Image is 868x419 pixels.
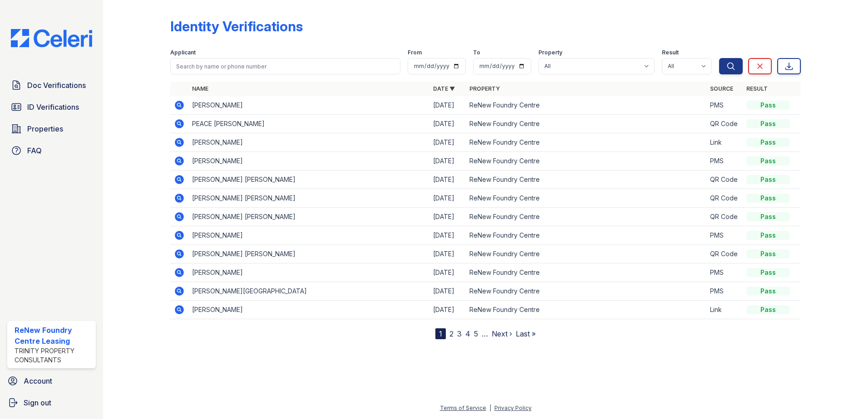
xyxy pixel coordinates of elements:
[706,245,743,263] td: QR Code
[4,29,99,47] img: CE_Logo_Blue-a8612792a0a2168367f1c8372b55b34899dd931a85d93a1a3d3e32e68fde9ad4.png
[746,212,790,221] div: Pass
[24,397,51,408] span: Sign out
[746,156,790,166] div: Pass
[192,85,208,92] a: Name
[746,85,768,92] a: Result
[188,189,429,208] td: [PERSON_NAME] [PERSON_NAME]
[466,301,707,319] td: ReNew Foundry Centre
[466,115,707,133] td: ReNew Foundry Centre
[188,226,429,245] td: [PERSON_NAME]
[469,85,500,92] a: Property
[170,58,400,74] input: Search by name or phone number
[492,329,512,338] a: Next ›
[494,404,532,411] a: Privacy Policy
[482,328,488,339] span: …
[474,329,478,338] a: 5
[188,245,429,263] td: [PERSON_NAME] [PERSON_NAME]
[706,208,743,226] td: QR Code
[746,287,790,296] div: Pass
[746,138,790,147] div: Pass
[706,263,743,282] td: PMS
[429,189,466,208] td: [DATE]
[188,152,429,171] td: [PERSON_NAME]
[7,76,96,94] a: Doc Verifications
[466,263,707,282] td: ReNew Foundry Centre
[706,152,743,171] td: PMS
[429,301,466,319] td: [DATE]
[433,85,455,92] a: Date ▼
[746,194,790,203] div: Pass
[706,282,743,301] td: PMS
[27,123,63,134] span: Properties
[429,282,466,301] td: [DATE]
[24,375,52,386] span: Account
[429,245,466,263] td: [DATE]
[7,141,96,160] a: FAQ
[489,404,491,411] div: |
[4,394,99,412] a: Sign out
[188,133,429,152] td: [PERSON_NAME]
[746,175,790,184] div: Pass
[435,328,446,339] div: 1
[457,329,462,338] a: 3
[429,96,466,115] td: [DATE]
[466,133,707,152] td: ReNew Foundry Centre
[15,346,92,365] div: Trinity Property Consultants
[706,226,743,245] td: PMS
[706,133,743,152] td: Link
[746,101,790,110] div: Pass
[706,171,743,189] td: QR Code
[466,208,707,226] td: ReNew Foundry Centre
[27,102,79,112] span: ID Verifications
[449,329,454,338] a: 2
[188,96,429,115] td: [PERSON_NAME]
[170,49,196,56] label: Applicant
[429,133,466,152] td: [DATE]
[27,80,86,91] span: Doc Verifications
[429,152,466,171] td: [DATE]
[188,282,429,301] td: [PERSON_NAME][GEOGRAPHIC_DATA]
[746,268,790,277] div: Pass
[188,301,429,319] td: [PERSON_NAME]
[429,171,466,189] td: [DATE]
[429,208,466,226] td: [DATE]
[466,226,707,245] td: ReNew Foundry Centre
[706,115,743,133] td: QR Code
[710,85,733,92] a: Source
[466,189,707,208] td: ReNew Foundry Centre
[7,120,96,138] a: Properties
[706,189,743,208] td: QR Code
[188,115,429,133] td: PEACE [PERSON_NAME]
[27,145,42,156] span: FAQ
[466,96,707,115] td: ReNew Foundry Centre
[429,263,466,282] td: [DATE]
[466,152,707,171] td: ReNew Foundry Centre
[516,329,536,338] a: Last »
[746,249,790,258] div: Pass
[746,231,790,240] div: Pass
[170,18,303,34] div: Identity Verifications
[746,305,790,314] div: Pass
[466,245,707,263] td: ReNew Foundry Centre
[440,404,486,411] a: Terms of Service
[473,49,480,56] label: To
[706,96,743,115] td: PMS
[408,49,422,56] label: From
[706,301,743,319] td: Link
[15,325,92,346] div: ReNew Foundry Centre Leasing
[465,329,470,338] a: 4
[188,208,429,226] td: [PERSON_NAME] [PERSON_NAME]
[662,49,679,56] label: Result
[466,171,707,189] td: ReNew Foundry Centre
[538,49,562,56] label: Property
[746,119,790,128] div: Pass
[429,115,466,133] td: [DATE]
[466,282,707,301] td: ReNew Foundry Centre
[429,226,466,245] td: [DATE]
[188,171,429,189] td: [PERSON_NAME] [PERSON_NAME]
[4,372,99,390] a: Account
[188,263,429,282] td: [PERSON_NAME]
[7,98,96,116] a: ID Verifications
